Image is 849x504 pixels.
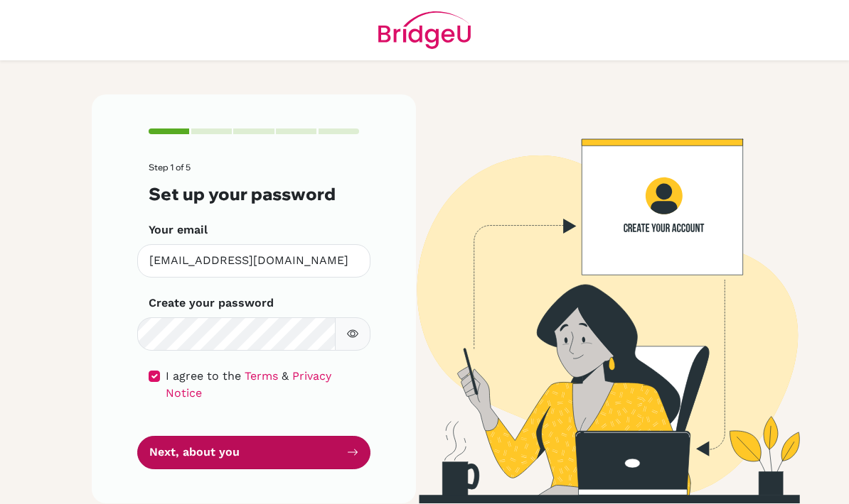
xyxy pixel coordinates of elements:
span: Step 1 of 5 [149,162,191,172]
a: Terms [245,369,278,383]
label: Create your password [149,295,274,312]
a: Privacy Notice [166,369,331,400]
span: & [282,369,289,383]
label: Your email [149,221,208,239]
button: Next, about you [137,436,370,469]
span: I agree to the [166,369,241,383]
h3: Set up your password [149,184,359,204]
input: Insert your email* [137,244,370,278]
